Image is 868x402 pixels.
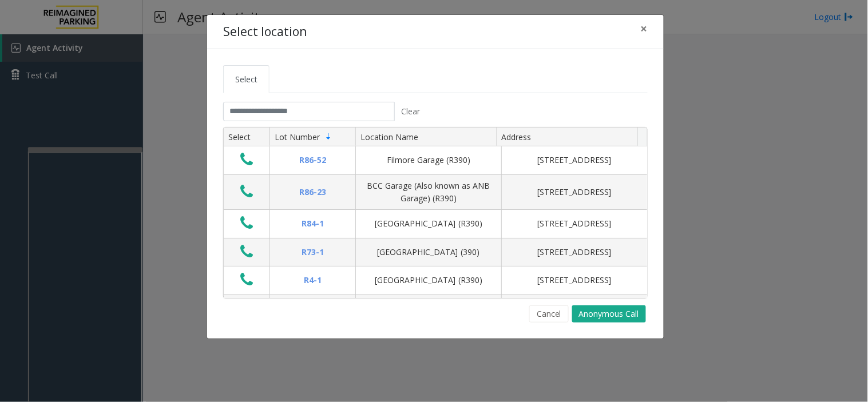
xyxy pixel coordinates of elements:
[277,186,348,198] div: R86-23
[360,132,418,142] span: Location Name
[502,132,532,142] span: Address
[235,74,257,85] span: Select
[324,132,333,141] span: Sortable
[363,274,494,286] div: [GEOGRAPHIC_DATA] (R390)
[224,128,647,298] div: Data table
[223,23,307,41] h4: Select location
[363,154,494,166] div: Filmore Garage (R390)
[572,305,646,323] button: Anonymous Call
[277,246,348,258] div: R73-1
[395,102,427,121] button: Clear
[509,246,640,258] div: [STREET_ADDRESS]
[224,128,269,147] th: Select
[363,246,494,258] div: [GEOGRAPHIC_DATA] (390)
[363,217,494,230] div: [GEOGRAPHIC_DATA] (R390)
[509,217,640,230] div: [STREET_ADDRESS]
[223,65,648,93] ul: Tabs
[529,305,569,323] button: Cancel
[275,132,320,142] span: Lot Number
[277,154,348,166] div: R86-52
[633,15,656,43] button: Close
[509,186,640,198] div: [STREET_ADDRESS]
[641,21,648,37] span: ×
[277,217,348,230] div: R84-1
[509,154,640,166] div: [STREET_ADDRESS]
[509,274,640,286] div: [STREET_ADDRESS]
[363,180,494,205] div: BCC Garage (Also known as ANB Garage) (R390)
[277,274,348,286] div: R4-1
